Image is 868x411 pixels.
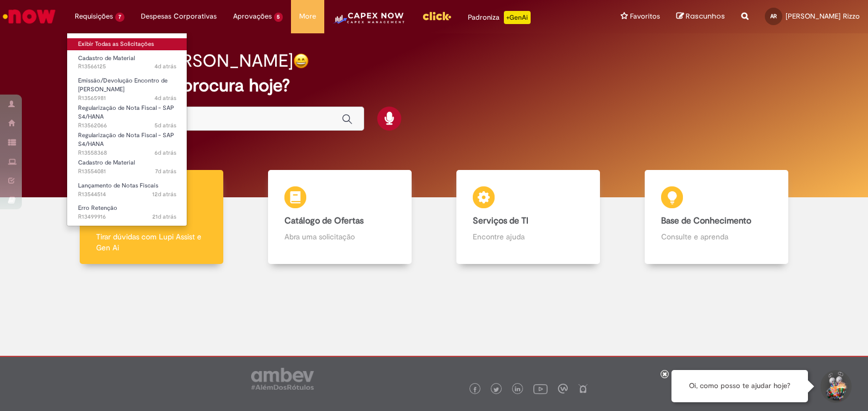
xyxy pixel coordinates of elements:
[78,54,135,62] span: Cadastro de Material
[152,190,176,198] time: 17/09/2025 15:55:57
[84,76,783,95] h2: O que você procura hoje?
[78,62,176,71] span: R13566125
[332,11,405,33] img: CapexLogo5.png
[152,213,176,221] span: 21d atrás
[78,121,176,130] span: R13562066
[1,5,57,27] img: ServiceNow
[473,215,528,226] b: Serviços de TI
[67,130,187,153] a: Aberto R13558368 : Regularização de Nota Fiscal - SAP S4/HANA
[671,370,808,402] div: Oi, como posso te ajudar hoje?
[67,52,187,73] a: Aberto R13566125 : Cadastro de Material
[819,370,852,403] button: Iniciar Conversa de Suporte
[154,121,176,130] time: 24/09/2025 10:20:24
[284,215,364,226] b: Catálogo de Ofertas
[558,384,568,394] img: logo_footer_workplace.png
[141,11,217,22] span: Despesas Corporativas
[622,170,811,265] a: Base de Conhecimento Consulte e aprenda
[78,190,176,199] span: R13544514
[661,231,772,242] p: Consulte e aprenda
[472,387,478,392] img: logo_footer_facebook.png
[578,384,588,394] img: logo_footer_naosei.png
[78,204,117,212] span: Erro Retenção
[154,149,176,157] span: 6d atrás
[676,11,725,22] a: Rascunhos
[78,104,174,121] span: Regularização de Nota Fiscal - SAP S4/HANA
[274,13,283,22] span: 5
[78,213,176,221] span: R13499916
[78,94,176,103] span: R13565981
[422,8,451,24] img: click_logo_yellow_360x200.png
[786,11,860,21] span: [PERSON_NAME] Rizzo
[57,170,246,265] a: Tirar dúvidas Tirar dúvidas com Lupi Assist e Gen Ai
[154,94,176,102] time: 25/09/2025 11:04:28
[84,51,293,71] h2: Bom dia, [PERSON_NAME]
[246,170,434,265] a: Catálogo de Ofertas Abra uma solicitação
[154,149,176,157] time: 23/09/2025 10:59:55
[78,131,174,148] span: Regularização de Nota Fiscal - SAP S4/HANA
[233,11,272,22] span: Aprovações
[67,33,187,226] ul: Requisições
[78,149,176,157] span: R13558368
[504,11,531,24] p: +GenAi
[155,167,176,175] span: 7d atrás
[473,231,584,242] p: Encontre ajuda
[686,11,725,21] span: Rascunhos
[630,11,660,22] span: Favoritos
[154,62,176,71] time: 25/09/2025 11:25:13
[152,213,176,221] time: 08/09/2025 17:15:42
[67,102,187,126] a: Aberto R13562066 : Regularização de Nota Fiscal - SAP S4/HANA
[115,13,124,22] span: 7
[770,13,777,20] span: AR
[67,75,187,98] a: Aberto R13565981 : Emissão/Devolução Encontro de Contas Fornecedor
[67,202,187,222] a: Aberto R13499916 : Erro Retenção
[78,158,135,167] span: Cadastro de Material
[152,190,176,198] span: 12d atrás
[67,180,187,200] a: Aberto R13544514 : Lançamento de Notas Fiscais
[75,11,113,22] span: Requisições
[154,94,176,102] span: 4d atrás
[67,38,187,50] a: Exibir Todas as Solicitações
[154,62,176,71] span: 4d atrás
[293,53,309,69] img: happy-face.png
[251,368,314,390] img: logo_footer_ambev_rotulo_gray.png
[155,167,176,175] time: 22/09/2025 10:09:51
[299,11,316,22] span: More
[78,167,176,176] span: R13554081
[154,121,176,130] span: 5d atrás
[434,170,622,265] a: Serviços de TI Encontre ajuda
[468,11,531,24] div: Padroniza
[78,77,168,93] span: Emissão/Devolução Encontro de [PERSON_NAME]
[96,231,207,253] p: Tirar dúvidas com Lupi Assist e Gen Ai
[494,387,499,392] img: logo_footer_twitter.png
[284,231,395,242] p: Abra uma solicitação
[67,157,187,177] a: Aberto R13554081 : Cadastro de Material
[533,381,548,396] img: logo_footer_youtube.png
[661,215,751,226] b: Base de Conhecimento
[78,181,158,190] span: Lançamento de Notas Fiscais
[515,386,520,393] img: logo_footer_linkedin.png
